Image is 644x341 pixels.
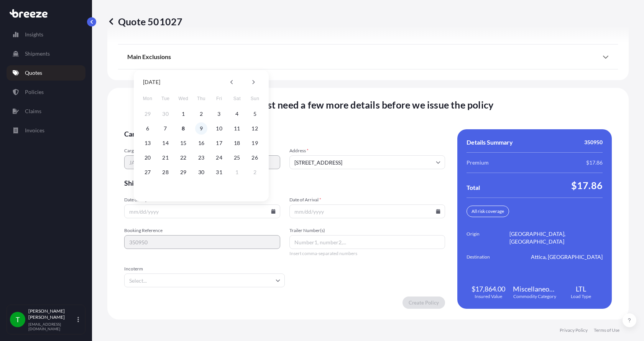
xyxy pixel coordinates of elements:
span: [GEOGRAPHIC_DATA], [GEOGRAPHIC_DATA] [509,230,603,245]
button: 28 [159,166,172,178]
button: 25 [231,152,243,164]
button: 7 [159,122,172,135]
p: Quotes [25,69,42,77]
button: 21 [159,152,172,164]
div: Main Exclusions [127,48,609,66]
button: 2 [195,108,207,120]
button: 30 [159,108,172,120]
span: Shipment details [124,178,445,188]
button: 13 [141,137,154,149]
a: Insights [7,27,85,42]
span: Destination [467,253,509,261]
span: Total [467,184,480,191]
span: Origin [467,230,509,245]
p: Invoices [25,127,44,134]
span: T [16,316,20,323]
span: Insured Value [475,293,502,300]
span: Miscellaneous Manufactured Articles [513,284,556,293]
span: Address [289,148,445,154]
button: Create Policy [402,297,445,309]
button: 24 [213,152,225,164]
span: Sunday [248,91,262,106]
button: 29 [141,108,154,120]
button: 29 [177,166,189,178]
span: LTL [576,284,586,293]
button: 6 [141,122,154,135]
p: [EMAIL_ADDRESS][DOMAIN_NAME] [28,322,76,331]
button: 20 [141,152,154,164]
span: Thursday [194,91,208,106]
button: 9 [195,122,207,135]
span: $17.86 [586,159,603,166]
input: mm/dd/yyyy [289,204,445,218]
p: Insights [25,31,43,38]
button: 2 [249,166,261,178]
a: Invoices [7,123,85,138]
span: Tuesday [159,91,172,106]
span: 350950 [584,138,603,146]
button: 15 [177,137,189,149]
p: Shipments [25,50,50,58]
a: Terms of Use [594,327,619,333]
span: Friday [212,91,226,106]
button: 4 [231,108,243,120]
span: Cargo Owner Name [124,148,280,154]
span: Load Type [571,293,591,300]
button: 17 [213,137,225,149]
button: 23 [195,152,207,164]
button: 12 [249,122,261,135]
input: Number1, number2,... [289,235,445,249]
span: Details Summary [467,138,513,146]
span: Premium [467,159,489,166]
a: Privacy Policy [560,327,588,333]
div: [DATE] [143,77,160,87]
p: [PERSON_NAME] [PERSON_NAME] [28,308,76,320]
span: Trailer Number(s) [289,227,445,234]
span: Monday [141,91,154,106]
a: Claims [7,104,85,119]
button: 27 [141,166,154,178]
p: Create Policy [409,299,439,306]
button: 22 [177,152,189,164]
input: mm/dd/yyyy [124,204,280,218]
span: Insert comma-separated numbers [289,250,445,257]
span: Attica, [GEOGRAPHIC_DATA] [531,253,603,261]
span: $17,864.00 [472,284,505,293]
button: 14 [159,137,172,149]
span: Incoterm [124,266,285,272]
a: Policies [7,84,85,100]
button: 18 [231,137,243,149]
span: Cargo Owner Details [124,129,445,138]
span: Date of Arrival [289,197,445,203]
span: Commodity Category [513,293,556,300]
span: Main Exclusions [127,53,171,61]
span: Wednesday [176,91,190,106]
input: Cargo owner address [289,155,445,169]
a: Shipments [7,46,85,61]
div: All risk coverage [467,206,509,217]
button: 11 [231,122,243,135]
button: 1 [177,108,189,120]
button: 1 [231,166,243,178]
span: Booking Reference [124,227,280,234]
p: Claims [25,107,41,115]
p: Quote 501027 [107,15,182,28]
span: Date of Departure [124,197,280,203]
a: Quotes [7,65,85,81]
button: 26 [249,152,261,164]
span: $17.86 [571,179,603,191]
p: Policies [25,88,44,96]
button: 8 [177,122,189,135]
span: We just need a few more details before we issue the policy [243,99,494,111]
button: 5 [249,108,261,120]
button: 3 [213,108,225,120]
input: Select... [124,273,285,287]
span: Saturday [230,91,244,106]
button: 19 [249,137,261,149]
button: 10 [213,122,225,135]
button: 31 [213,166,225,178]
button: 30 [195,166,207,178]
input: Your internal reference [124,235,280,249]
